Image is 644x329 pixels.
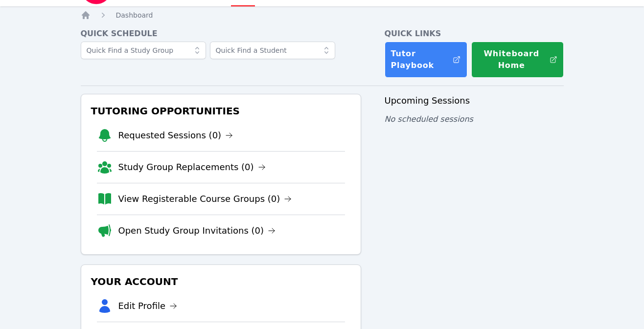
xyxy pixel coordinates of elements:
a: Open Study Group Invitations (0) [118,224,276,238]
a: Edit Profile [118,299,178,313]
h3: Upcoming Sessions [385,94,564,108]
h3: Tutoring Opportunities [89,102,353,120]
h3: Your Account [89,273,353,290]
a: Dashboard [116,10,153,20]
a: Study Group Replacements (0) [118,160,266,174]
nav: Breadcrumb [81,10,564,20]
span: Dashboard [116,11,153,19]
h4: Quick Links [385,28,564,40]
h4: Quick Schedule [81,28,361,40]
a: Tutor Playbook [385,42,467,78]
a: View Registerable Course Groups (0) [118,192,292,206]
input: Quick Find a Student [210,42,335,59]
span: No scheduled sessions [385,114,473,124]
button: Whiteboard Home [471,42,564,78]
input: Quick Find a Study Group [81,42,206,59]
a: Requested Sessions (0) [118,129,233,142]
